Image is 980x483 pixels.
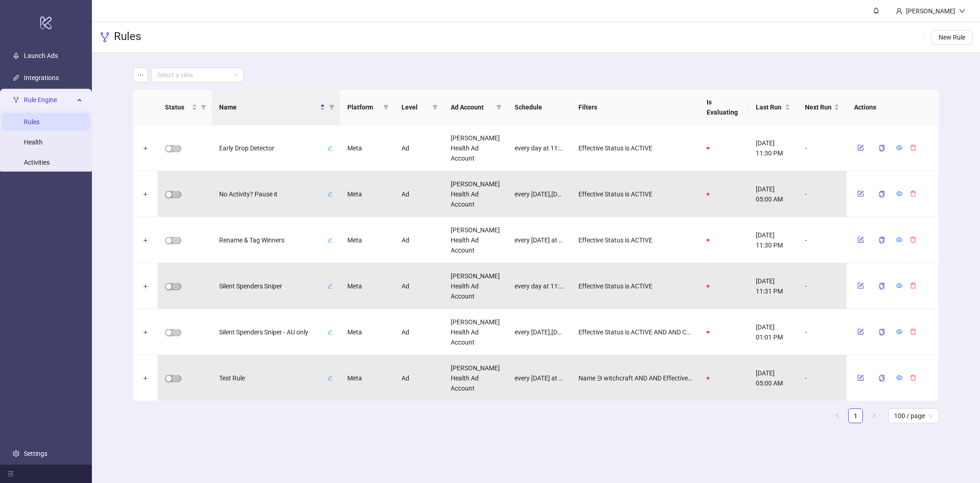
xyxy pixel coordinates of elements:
[578,189,652,199] span: Effective Status is ACTIVE
[507,90,571,125] th: Schedule
[212,90,340,125] th: Name
[805,102,832,112] span: Next Run
[854,142,868,153] button: form
[219,188,333,200] div: No Activity? Pause itedit
[873,7,879,14] span: bell
[854,234,868,245] button: form
[798,217,847,263] div: -
[798,263,847,309] div: -
[867,408,881,423] li: Next Page
[327,375,333,381] span: edit
[394,263,443,309] div: Ad
[142,329,149,336] button: Expand row
[394,171,443,217] div: Ad
[340,125,394,171] div: Meta
[327,237,333,243] span: edit
[872,371,893,385] button: copy
[578,235,652,245] span: Effective Status is ACTIVE
[858,144,864,151] span: form
[959,8,965,14] span: down
[748,217,798,263] div: [DATE] 11:30 PM
[515,235,564,245] span: every [DATE] at 11:30 PM [GEOGRAPHIC_DATA]/[GEOGRAPHIC_DATA]
[910,236,917,243] span: delete
[327,100,336,114] span: filter
[394,217,443,263] div: Ad
[748,355,798,401] div: [DATE] 05:00 AM
[142,191,149,198] button: Expand row
[394,125,443,171] div: Ad
[854,326,868,337] button: form
[896,144,903,152] a: eye
[906,234,920,245] button: delete
[443,171,507,217] div: [PERSON_NAME] Health Ad Account
[798,90,847,125] th: Next Run
[879,329,885,335] span: copy
[858,374,864,381] span: form
[515,373,564,383] span: every [DATE] at 5:00 AM [GEOGRAPHIC_DATA]/[GEOGRAPHIC_DATA]
[340,355,394,401] div: Meta
[24,74,59,81] a: Integrations
[879,375,885,381] span: copy
[347,102,380,112] span: Platform
[158,90,212,125] th: Status
[219,142,333,154] div: Early Drop Detectoredit
[142,237,149,244] button: Expand row
[830,408,844,423] li: Previous Page
[910,374,917,381] span: delete
[910,190,917,197] span: delete
[578,327,692,337] span: Effective Status is ACTIVE AND AND Campaign Name is established_au_prospecting_sign up successful
[879,145,885,151] span: copy
[219,326,333,338] div: Silent Spenders Sniper - AU onlyedit
[896,190,903,198] a: eye
[515,281,564,291] span: every day at 11:30 PM [GEOGRAPHIC_DATA]/[GEOGRAPHIC_DATA]
[896,282,903,289] span: eye
[24,450,47,457] a: Settings
[879,191,885,197] span: copy
[219,189,325,199] span: No Activity? Pause it
[798,171,847,217] div: -
[327,145,333,151] span: edit
[432,104,438,110] span: filter
[137,72,144,78] span: ellipsis
[896,236,903,244] a: eye
[443,309,507,355] div: [PERSON_NAME] Health Ad Account
[872,279,893,293] button: copy
[494,100,504,114] span: filter
[906,188,920,199] button: delete
[748,90,798,125] th: Last Run
[578,373,692,383] span: Name ∋ witchcraft AND AND Effective Status is ACTIVE
[329,104,334,110] span: filter
[340,171,394,217] div: Meta
[219,234,333,246] div: Rename & Tag Winnersedit
[496,104,502,110] span: filter
[142,375,149,382] button: Expand row
[99,32,110,43] span: fork
[910,144,917,151] span: delete
[896,328,903,336] a: eye
[847,90,939,125] th: Actions
[381,100,391,114] span: filter
[443,355,507,401] div: [PERSON_NAME] Health Ad Account
[872,233,893,247] button: copy
[219,327,325,337] span: Silent Spenders Sniper - AU only
[931,30,973,45] button: New Rule
[906,142,920,153] button: delete
[896,190,903,197] span: eye
[199,100,208,114] span: filter
[867,408,881,423] button: right
[854,188,868,199] button: form
[114,29,141,45] h3: Rules
[24,138,43,146] a: Health
[896,144,903,151] span: eye
[889,408,939,423] div: Page Size
[219,281,325,291] span: Silent Spenders Sniper
[201,104,206,110] span: filter
[340,309,394,355] div: Meta
[798,355,847,401] div: -
[394,355,443,401] div: Ad
[383,104,389,110] span: filter
[219,373,325,383] span: Test Rule
[798,125,847,171] div: -
[906,326,920,337] button: delete
[219,280,333,292] div: Silent Spenders Sniperedit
